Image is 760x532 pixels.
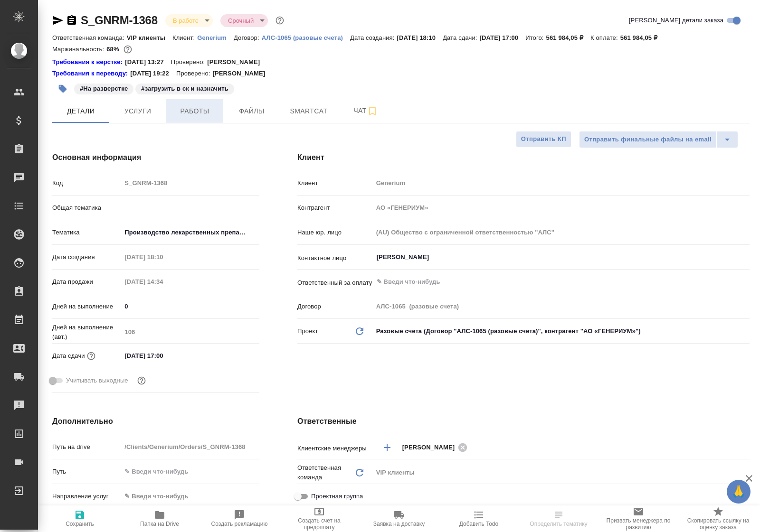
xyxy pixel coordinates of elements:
[141,84,228,93] p: #загрузить в ск и назначить
[297,327,318,336] p: Проект
[286,105,332,117] span: Smartcat
[584,134,712,145] span: Отправить финальные файлы на email
[52,46,106,53] p: Маржинальность:
[376,436,399,459] button: Добавить менеджера
[480,34,526,41] p: [DATE] 17:00
[52,442,121,452] p: Путь на drive
[140,521,179,527] span: Папка на Drive
[121,200,259,216] div: ​
[172,34,197,41] p: Клиент:
[579,131,717,148] button: Отправить финальные файлы на email
[297,178,373,188] p: Клиент
[121,224,259,241] div: Производство лекарственных препаратов
[229,105,275,117] span: Файлы
[52,69,130,78] div: Нажми, чтобы открыть папку с инструкцией
[521,134,566,145] span: Отправить КП
[52,416,259,427] h4: Дополнительно
[121,440,259,454] input: Пустое поле
[52,351,85,361] p: Дата сдачи
[115,105,161,117] span: Услуги
[52,323,121,342] p: Дней на выполнение (авт.)
[225,17,256,25] button: Срочный
[81,14,158,27] a: S_GNRM-1368
[52,277,121,287] p: Дата продажи
[52,69,130,78] a: Требования к переводу:
[274,14,286,27] button: Доп статусы указывают на важность/срочность заказа
[367,105,378,117] svg: Подписаться
[684,517,752,531] span: Скопировать ссылку на оценку заказа
[590,34,620,41] p: К оплате:
[311,492,363,501] span: Проектная группа
[234,34,262,41] p: Договор:
[604,517,673,531] span: Призвать менеджера по развитию
[121,250,204,264] input: Пустое поле
[262,34,350,41] p: АЛС-1065 (разовые счета)
[121,488,259,504] div: ✎ Введи что-нибудь
[297,278,373,288] p: Ответственный за оплату
[130,69,176,78] p: [DATE] 19:22
[285,517,353,531] span: Создать счет на предоплату
[52,228,121,237] p: Тематика
[85,350,97,362] button: Если добавить услуги и заполнить их объемом, то дата рассчитается автоматически
[176,69,213,78] p: Проверено:
[52,467,121,476] p: Путь
[212,69,272,78] p: [PERSON_NAME]
[52,57,125,67] a: Требования к верстке:
[579,131,738,148] div: split button
[66,376,128,385] span: Учитывать выходные
[359,505,439,532] button: Заявка на доставку
[122,43,134,56] button: 150203.59 RUB;
[171,57,208,67] p: Проверено:
[120,505,199,532] button: Папка на Drive
[297,463,354,482] p: Ответственная команда
[297,203,373,213] p: Контрагент
[52,252,121,262] p: Дата создания
[220,14,268,27] div: В работе
[373,521,425,527] span: Заявка на доставку
[121,275,204,289] input: Пустое поле
[731,482,747,502] span: 🙏
[135,374,148,387] button: Выбери, если сб и вс нужно считать рабочими днями для выполнения заказа.
[376,276,715,288] input: ✎ Введи что-нибудь
[127,34,172,41] p: VIP клиенты
[52,57,125,67] div: Нажми, чтобы открыть папку с инструкцией
[598,505,678,532] button: Призвать менеджера по развитию
[121,465,259,478] input: ✎ Введи что-нибудь
[297,152,750,163] h4: Клиент
[439,505,519,532] button: Добавить Todo
[373,176,750,190] input: Пустое поле
[525,34,546,41] p: Итого:
[211,521,268,527] span: Создать рекламацию
[165,14,213,27] div: В работе
[73,84,134,92] span: На разверстке
[121,299,259,313] input: ✎ Введи что-нибудь
[727,480,750,504] button: 🙏
[350,34,397,41] p: Дата создания:
[519,505,598,532] button: Определить тематику
[52,492,121,501] p: Направление услуг
[124,492,248,501] div: ✎ Введи что-нибудь
[40,505,120,532] button: Сохранить
[52,203,121,213] p: Общая тематика
[170,17,201,25] button: В работе
[443,34,479,41] p: Дата сдачи:
[397,34,443,41] p: [DATE] 18:10
[199,505,279,532] button: Создать рекламацию
[620,34,665,41] p: 561 984,05 ₽
[459,521,498,527] span: Добавить Todo
[546,34,590,41] p: 561 984,05 ₽
[52,34,127,41] p: Ответственная команда:
[66,15,77,26] button: Скопировать ссылку
[134,84,235,92] span: загрузить в ск и назначить
[373,201,750,215] input: Пустое поле
[297,302,373,311] p: Договор
[52,178,121,188] p: Код
[402,441,471,453] div: [PERSON_NAME]
[106,46,121,53] p: 68%
[197,33,234,41] a: Generium
[373,299,750,313] input: Пустое поле
[52,15,64,26] button: Скопировать ссылку для ЯМессенджера
[52,78,73,99] button: Добавить тэг
[262,33,350,41] a: АЛС-1065 (разовые счета)
[744,447,746,448] button: Open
